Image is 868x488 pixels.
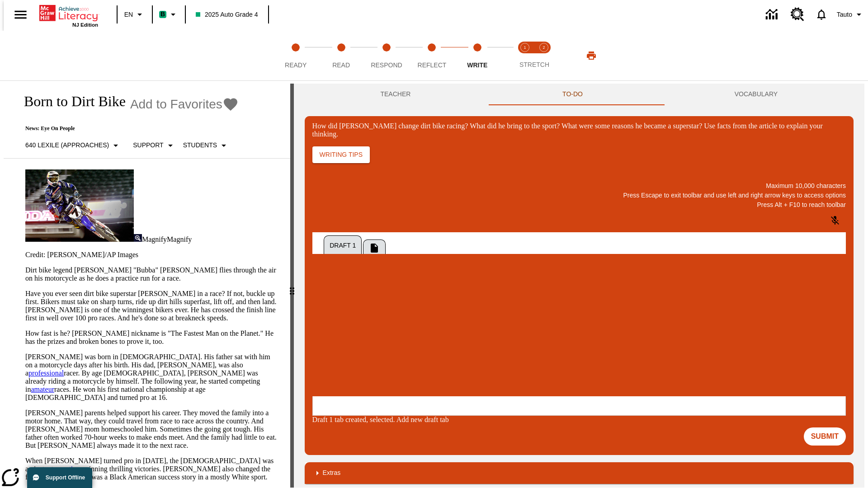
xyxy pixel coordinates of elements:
[418,61,447,69] span: Reflect
[332,61,350,69] span: Read
[294,84,864,488] div: activity
[760,2,785,27] a: Data Center
[130,96,239,112] button: Add to Favorites - Born to Dirt Bike
[323,468,341,478] p: Extras
[72,22,98,28] span: NJ Edition
[25,353,279,402] p: [PERSON_NAME] was born in [DEMOGRAPHIC_DATA]. His father sat with him on a motorcycle days after ...
[7,1,34,28] button: Open side menu
[837,10,852,19] span: Tauto
[312,232,846,416] div: Draft 1
[179,137,233,154] button: Select Student
[305,84,854,105] div: Instructional Panel Tabs
[31,385,54,393] a: amateur
[363,239,386,256] button: Add New Draft
[542,45,545,50] text: 2
[142,235,167,243] span: Magnify
[183,141,217,150] p: Students
[25,141,109,150] p: 640 Lexile (Approaches)
[486,84,659,105] button: TO-DO
[4,7,132,23] p: One change [PERSON_NAME] brought to dirt bike racing was…
[451,31,504,80] button: Write step 5 of 5
[25,409,279,450] p: [PERSON_NAME] parents helped support his career. They moved the family into a motor home. That wa...
[305,84,487,105] button: Teacher
[315,31,367,80] button: Read step 2 of 5
[14,125,239,132] p: News: Eye On People
[577,47,606,64] button: Print
[156,6,182,23] button: Boost Class color is mint green. Change class color
[659,84,854,105] button: VOCABULARY
[285,61,307,69] span: Ready
[312,122,846,138] div: How did [PERSON_NAME] change dirt bike racing? What did he bring to the sport? What were some rea...
[196,10,258,19] span: 2025 Auto Grade 4
[25,169,134,242] img: Motocross racer James Stewart flies through the air on his dirt bike.
[4,7,132,23] body: How did Stewart change dirt bike racing? What did he bring to the sport? What were some reasons h...
[27,467,92,488] button: Support Offline
[312,146,370,163] button: Writing Tips
[25,457,279,481] p: When [PERSON_NAME] turned pro in [DATE], the [DEMOGRAPHIC_DATA] was an instant , winning thrillin...
[269,31,322,80] button: Ready step 1 of 5
[167,235,192,243] span: Magnify
[53,465,80,473] a: sensation
[305,462,854,484] div: Extras
[519,61,549,68] span: STRETCH
[531,31,557,80] button: Stretch Respond step 2 of 2
[22,137,125,154] button: Select Lexile, 640 Lexile (Approaches)
[512,31,538,80] button: Stretch Read step 1 of 2
[133,141,163,150] p: Support
[312,200,846,210] p: Press Alt + F10 to reach toolbar
[467,61,487,69] span: Write
[312,181,846,191] p: Maximum 10,000 characters
[323,232,820,256] div: Tab Group
[290,84,294,488] div: Press Enter or Spacebar and then press right and left arrow keys to move the slider
[130,97,222,112] span: Add to Favorites
[25,290,279,322] p: Have you ever seen dirt bike superstar [PERSON_NAME] in a race? If not, buckle up first. Bikers m...
[129,137,179,154] button: Scaffolds, Support
[406,31,458,80] button: Reflect step 4 of 5
[120,6,149,23] button: Language: EN, Select a language
[25,329,279,346] p: How fast is he? [PERSON_NAME] nickname is "The Fastest Man on the Planet." He has the prizes and ...
[25,266,279,282] p: Dirt bike legend [PERSON_NAME] "Bubba" [PERSON_NAME] flies through the air on his motorcycle as h...
[371,61,402,69] span: Respond
[312,416,846,424] div: Draft 1 tab created, selected. Add new draft tab
[4,84,290,483] div: reading
[785,2,810,27] a: Resource Center, Will open in new tab
[824,210,846,231] button: Click to activate and allow voice recognition
[28,369,64,377] a: professional
[524,45,526,50] text: 1
[324,235,362,256] button: Draft 1
[160,9,165,20] span: B
[25,251,279,259] p: Credit: [PERSON_NAME]/AP Images
[312,191,846,200] p: Press Escape to exit toolbar and use left and right arrow keys to access options
[46,474,85,481] span: Support Offline
[804,427,846,446] button: Submit
[833,6,868,23] button: Profile/Settings
[810,3,833,26] a: Notifications
[124,10,133,19] span: EN
[360,31,413,80] button: Respond step 3 of 5
[39,3,98,28] div: Home
[14,93,126,110] h1: Born to Dirt Bike
[134,234,142,242] img: Magnify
